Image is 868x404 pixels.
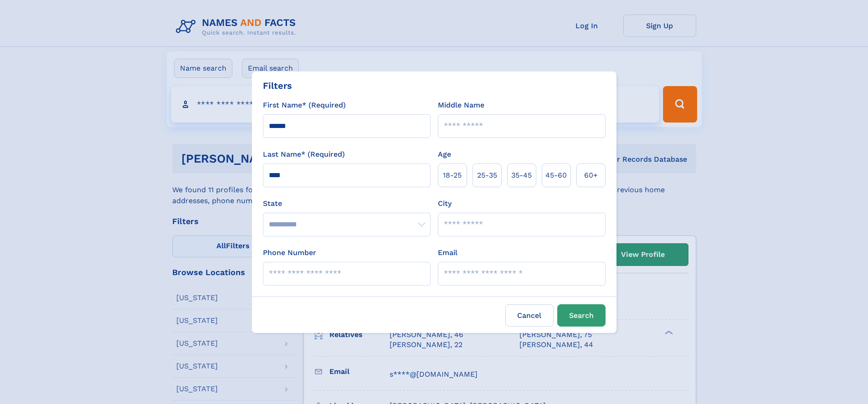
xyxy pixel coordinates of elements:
[263,198,431,209] label: State
[557,304,606,327] button: Search
[511,170,532,181] span: 35‑45
[263,79,292,92] div: Filters
[477,170,497,181] span: 25‑35
[505,304,554,327] label: Cancel
[438,149,451,160] label: Age
[438,198,452,209] label: City
[263,149,345,160] label: Last Name* (Required)
[438,100,484,111] label: Middle Name
[263,100,346,111] label: First Name* (Required)
[263,247,316,258] label: Phone Number
[545,170,567,181] span: 45‑60
[438,247,457,258] label: Email
[443,170,462,181] span: 18‑25
[584,170,598,181] span: 60+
